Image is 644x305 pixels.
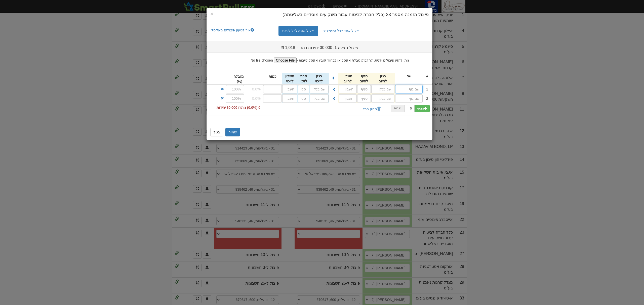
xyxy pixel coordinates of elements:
input: חשבון [282,94,297,103]
a: פיצול אחד לכל הלימיטים [319,26,363,36]
div: 1 [423,86,428,92]
input: 100% [226,94,244,103]
input: שם בנק [310,85,329,93]
span: 0.0% [252,86,261,92]
div: מגבלה (%) [235,74,244,84]
span: פיצול הזמנה מספר 23 (כלל חברה לביטוח עבור משקיעים מוסדיים בשליטתה) [283,12,429,17]
input: חשבון [339,85,357,93]
input: חשבון [339,94,357,103]
div: חשבון לזיכוי [282,73,298,84]
div: 2 [423,96,428,101]
div: חשבון לחיוב [338,73,357,84]
span: 0 (0.0%) נותרו 30,000 יחידות [214,104,263,112]
input: שם גוף [395,94,423,103]
a: פיצול שונה לכל לימיט [278,26,318,36]
button: בטל [210,128,223,136]
div: סניף לזיכוי [298,73,309,84]
small: שורות [394,107,401,110]
input: סניף [298,94,309,103]
div: סניף לחיוב [357,73,371,84]
button: Close [210,11,213,16]
input: שם בנק [371,85,394,93]
input: סניף [357,85,371,93]
div: שם [395,73,423,79]
div: בנק לחיוב [371,73,394,84]
input: סניף [298,85,309,93]
button: שמור [225,128,240,136]
h3: פיצול הצעה 1: 30,000 יחידות במחיר 1,018 ₪ [267,45,372,50]
input: שם בנק [371,94,394,103]
span: 0.0% [252,96,261,101]
input: שם גוף [395,85,423,93]
input: שם בנק [310,94,329,103]
div: ניתן להזין פיצולים ידנית, להדביק טבלת אקסל או לבחור קובץ אקסל לייבוא - [207,53,432,63]
input: חשבון [282,85,297,93]
div: # [423,73,428,79]
input: סניף [357,94,371,103]
div: כמות [263,74,282,79]
button: מחק הכל [359,105,384,113]
span: × [210,11,213,17]
input: 100% [226,85,244,93]
div: בנק לזיכוי [309,73,329,84]
button: הוסף [414,105,430,112]
a: איך לטעון פיצולים מאקסל [208,26,257,34]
